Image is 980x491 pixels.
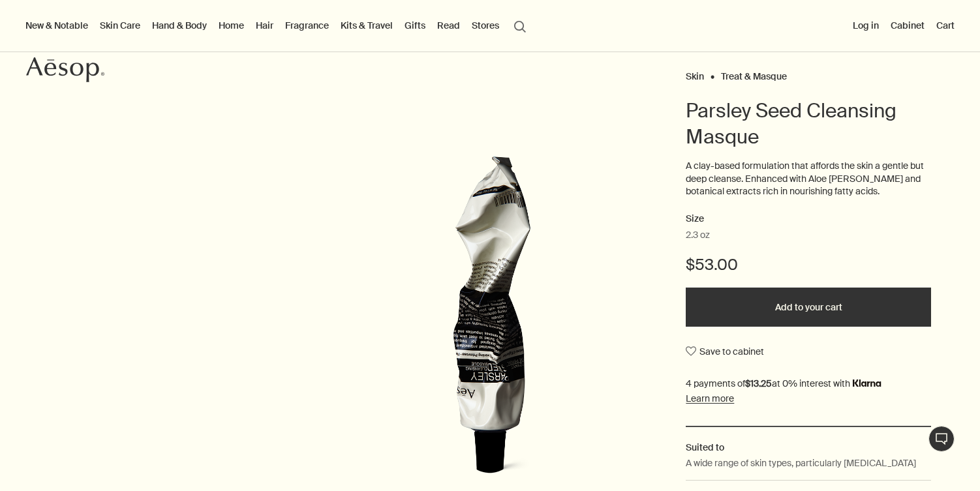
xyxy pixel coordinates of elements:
[97,17,143,34] a: Skin Care
[928,426,955,452] button: Live Assistance
[338,17,395,34] a: Kits & Travel
[686,211,931,227] h2: Size
[402,17,428,34] a: Gifts
[721,70,787,76] a: Treat & Masque
[686,340,764,363] button: Save to cabinet
[850,17,881,34] button: Log in
[216,17,247,34] a: Home
[26,57,104,83] svg: Aesop
[934,17,957,34] button: Cart
[469,17,502,34] button: Stores
[686,70,704,76] a: Skin
[686,456,916,470] p: A wide range of skin types, particularly [MEDICAL_DATA]
[686,288,931,327] button: Add to your cart - $53.00
[888,17,927,34] a: Cabinet
[686,229,710,242] span: 2.3 oz
[253,17,276,34] a: Hair
[686,254,738,275] span: $53.00
[149,17,209,34] a: Hand & Body
[686,98,931,150] h1: Parsley Seed Cleansing Masque
[23,17,91,34] button: New & Notable
[283,17,331,34] a: Fragrance
[686,440,931,454] h2: Suited to
[23,53,108,89] a: Aesop
[508,13,532,38] button: Open search
[435,17,463,34] a: Read
[686,160,931,198] p: A clay-based formulation that affords the skin a gentle but deep cleanse. Enhanced with Aloe [PER...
